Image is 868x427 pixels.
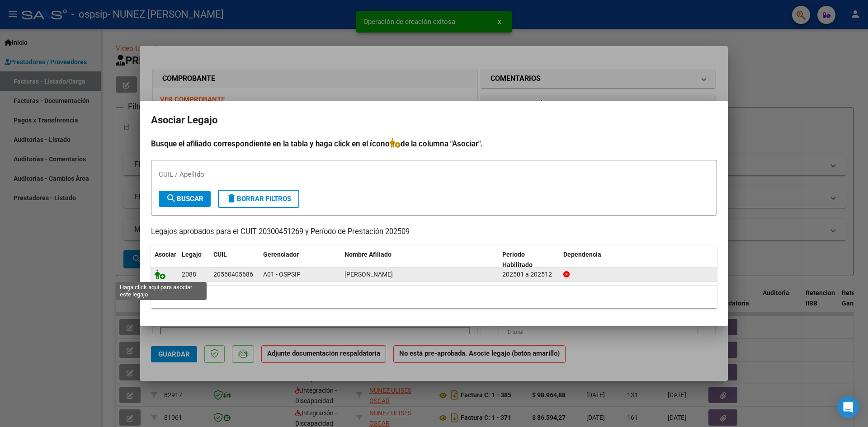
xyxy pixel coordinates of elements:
div: Open Intercom Messenger [837,396,859,418]
datatable-header-cell: Dependencia [560,245,717,275]
button: Buscar [159,191,211,207]
datatable-header-cell: Legajo [178,245,210,275]
h2: Asociar Legajo [151,112,717,129]
mat-icon: search [166,193,177,204]
datatable-header-cell: Periodo Habilitado [499,245,560,275]
button: Borrar Filtros [218,190,299,208]
span: Nombre Afiliado [344,251,392,258]
datatable-header-cell: Gerenciador [259,245,341,275]
span: Asociar [155,251,176,258]
datatable-header-cell: Asociar [151,245,178,275]
span: A01 - OSPSIP [263,271,301,278]
div: 202501 a 202512 [502,269,556,280]
h4: Busque el afiliado correspondiente en la tabla y haga click en el ícono de la columna "Asociar". [151,138,717,150]
span: Periodo Habilitado [502,251,533,268]
span: VERON ERICK RAMIRO [344,271,393,278]
p: Legajos aprobados para el CUIT 20300451269 y Período de Prestación 202509 [151,226,717,238]
span: 2088 [182,271,196,278]
datatable-header-cell: Nombre Afiliado [341,245,499,275]
span: Dependencia [563,251,601,258]
span: Gerenciador [263,251,299,258]
span: Borrar Filtros [226,195,291,203]
span: Legajo [182,251,202,258]
div: 1 registros [151,286,717,308]
span: CUIL [213,251,227,258]
datatable-header-cell: CUIL [210,245,259,275]
mat-icon: delete [226,193,237,204]
span: Buscar [166,195,203,203]
div: 20560405686 [213,269,253,280]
